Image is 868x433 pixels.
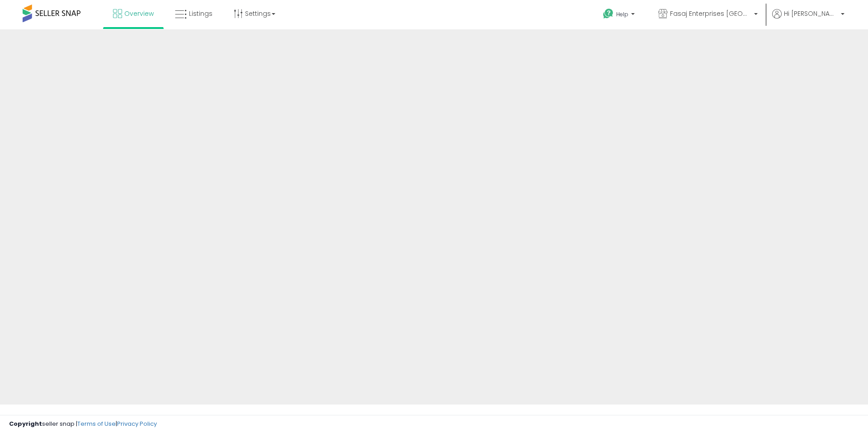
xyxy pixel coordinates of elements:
[603,8,614,19] i: Get Help
[596,1,644,29] a: Help
[670,9,751,18] span: Fasaj Enterprises [GEOGRAPHIC_DATA]
[189,9,212,18] span: Listings
[772,9,844,29] a: Hi [PERSON_NAME]
[616,10,628,18] span: Help
[784,9,838,18] span: Hi [PERSON_NAME]
[124,9,154,18] span: Overview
